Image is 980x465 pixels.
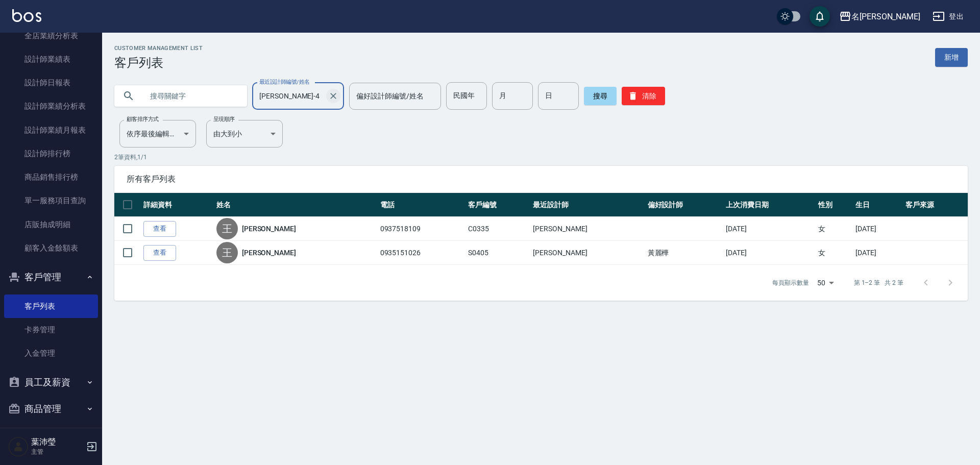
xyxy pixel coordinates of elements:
td: [DATE] [723,241,816,265]
div: 50 [813,269,838,297]
td: C0335 [465,217,530,241]
a: 入金管理 [4,341,98,365]
button: 客戶管理 [4,264,98,290]
td: [PERSON_NAME] [530,217,645,241]
a: 客戶列表 [4,295,98,318]
button: 商品管理 [4,396,98,422]
button: 登出 [928,7,968,26]
input: 搜尋關鍵字 [143,82,239,110]
th: 生日 [853,193,903,217]
button: 搜尋 [584,87,617,105]
div: 名[PERSON_NAME] [851,10,920,23]
label: 顧客排序方式 [127,115,159,123]
div: 由大到小 [206,120,283,148]
button: 名[PERSON_NAME] [835,6,924,27]
td: [DATE] [853,241,903,265]
a: 設計師業績月報表 [4,118,98,142]
a: 商品銷售排行榜 [4,165,98,189]
a: 設計師日報表 [4,71,98,94]
a: 店販抽成明細 [4,213,98,236]
img: Person [8,436,29,457]
a: [PERSON_NAME] [242,224,296,234]
th: 客戶來源 [903,193,968,217]
h2: Customer Management List [114,45,203,52]
td: 0935151026 [378,241,466,265]
p: 每頁顯示數量 [772,278,809,287]
a: 單一服務項目查詢 [4,189,98,212]
img: Logo [12,9,41,22]
button: save [810,6,830,27]
th: 電話 [378,193,466,217]
label: 最近設計師編號/姓名 [259,78,310,86]
td: 女 [816,241,853,265]
td: [DATE] [723,217,816,241]
h3: 客戶列表 [114,56,203,70]
a: 顧客入金餘額表 [4,236,98,260]
th: 偏好設計師 [645,193,724,217]
th: 上次消費日期 [723,193,816,217]
td: 女 [816,217,853,241]
button: 清除 [622,87,665,105]
td: 黃麗樺 [645,241,724,265]
div: 王 [216,242,238,263]
td: 0937518109 [378,217,466,241]
a: 設計師排行榜 [4,142,98,165]
button: 員工及薪資 [4,369,98,396]
a: 查看 [143,245,176,261]
a: 全店業績分析表 [4,24,98,47]
div: 依序最後編輯時間 [119,120,196,148]
a: 設計師業績分析表 [4,94,98,118]
label: 呈現順序 [213,115,235,123]
a: 設計師業績表 [4,47,98,71]
a: [PERSON_NAME] [242,248,296,258]
h5: 葉沛瑩 [31,437,83,447]
p: 主管 [31,447,83,456]
th: 最近設計師 [530,193,645,217]
a: 卡券管理 [4,318,98,341]
a: 新增 [935,48,968,67]
a: 查看 [143,221,176,237]
p: 第 1–2 筆 共 2 筆 [854,278,903,287]
div: 王 [216,218,238,239]
td: [PERSON_NAME] [530,241,645,265]
th: 詳細資料 [141,193,214,217]
th: 性別 [816,193,853,217]
p: 2 筆資料, 1 / 1 [114,153,968,162]
th: 姓名 [214,193,378,217]
th: 客戶編號 [465,193,530,217]
span: 所有客戶列表 [127,174,955,184]
td: S0405 [465,241,530,265]
button: Clear [326,89,340,103]
td: [DATE] [853,217,903,241]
